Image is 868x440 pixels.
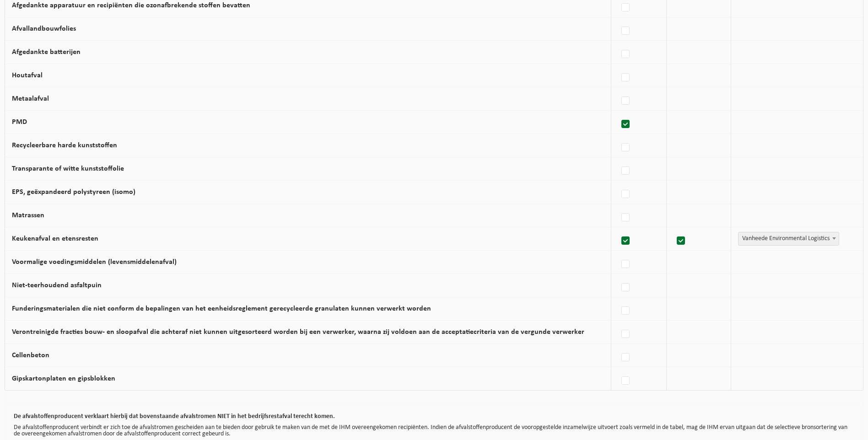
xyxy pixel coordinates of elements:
label: Matrassen [12,212,44,219]
label: Transparante of witte kunststoffolie [12,165,124,172]
label: Niet-teerhoudend asfaltpuin [12,282,102,289]
p: De afvalstoffenproducent verbindt er zich toe de afvalstromen gescheiden aan te bieden door gebru... [14,424,854,437]
label: EPS, geëxpandeerd polystyreen (isomo) [12,188,135,196]
span: Vanheede Environmental Logistics [739,232,839,245]
label: Houtafval [12,72,43,79]
label: Gipskartonplaten en gipsblokken [12,375,115,382]
label: Verontreinigde fracties bouw- en sloopafval die achteraf niet kunnen uitgesorteerd worden bij een... [12,328,584,336]
label: Cellenbeton [12,352,49,359]
label: Afgedankte apparatuur en recipiënten die ozonafbrekende stoffen bevatten [12,2,250,9]
label: Funderingsmaterialen die niet conform de bepalingen van het eenheidsreglement gerecycleerde granu... [12,305,431,312]
label: Afvallandbouwfolies [12,25,76,32]
label: Keukenafval en etensresten [12,235,98,242]
b: De afvalstoffenproducent verklaart hierbij dat bovenstaande afvalstromen NIET in het bedrijfsrest... [14,413,335,420]
label: Recycleerbare harde kunststoffen [12,142,117,149]
label: PMD [12,118,27,126]
label: Afgedankte batterijen [12,48,81,56]
label: Metaalafval [12,95,49,102]
span: Vanheede Environmental Logistics [738,232,839,246]
label: Voormalige voedingsmiddelen (levensmiddelenafval) [12,258,177,266]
